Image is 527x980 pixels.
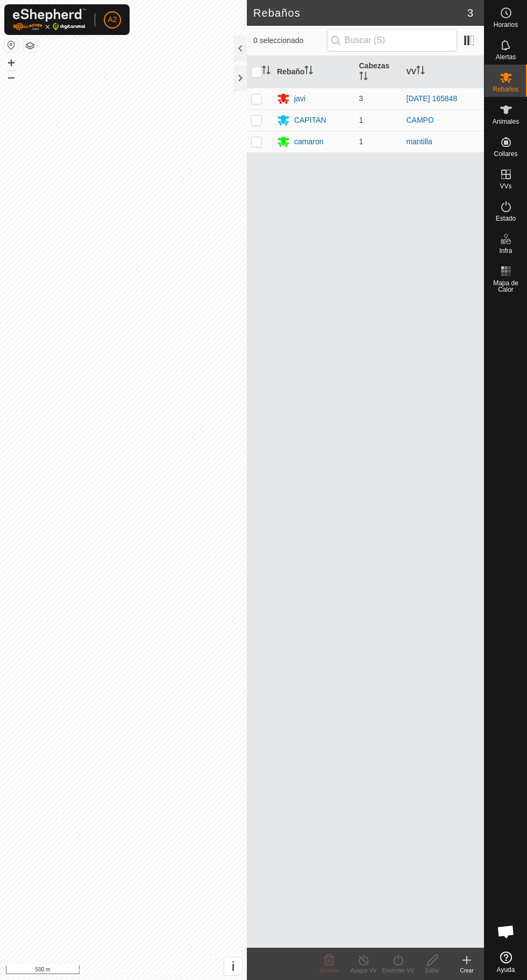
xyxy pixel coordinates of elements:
[494,22,518,28] span: Horarios
[359,73,368,82] p-sorticon: Activar para ordenar
[407,116,434,124] a: CAMPO
[319,968,339,974] span: Eliminar
[273,56,355,88] th: Rebaño
[359,116,364,124] span: 1
[262,67,270,76] p-sorticon: Activar para ordenar
[500,183,511,189] span: VVs
[487,280,524,293] span: Mapa de Calor
[407,94,458,103] a: [DATE] 165848
[485,947,527,977] a: Ayuda
[5,70,18,83] button: –
[24,39,37,52] button: Capas del Mapa
[494,151,517,157] span: Collares
[490,915,522,948] div: Chat abierto
[346,967,381,975] div: Apagar VV
[5,39,18,52] button: Restablecer Mapa
[496,54,516,60] span: Alertas
[402,56,485,88] th: VV
[224,957,242,975] button: i
[294,93,305,104] div: javi
[407,137,432,146] a: mantilla
[416,67,425,76] p-sorticon: Activar para ordenar
[493,86,518,93] span: Rebaños
[253,35,327,46] span: 0 seleccionado
[108,14,117,25] span: A2
[496,215,516,222] span: Estado
[355,56,402,88] th: Cabezas
[467,5,473,21] span: 3
[359,94,364,103] span: 3
[450,967,484,975] div: Crear
[68,966,130,976] a: Política de Privacidad
[143,966,179,976] a: Contáctenos
[327,29,457,52] input: Buscar (S)
[381,967,415,975] div: Encender VV
[294,136,323,147] div: camaron
[231,959,235,974] span: i
[493,118,519,125] span: Animales
[497,967,515,973] span: Ayuda
[415,967,450,975] div: Editar
[304,67,313,76] p-sorticon: Activar para ordenar
[359,137,364,146] span: 1
[253,6,467,19] h2: Rebaños
[499,248,512,254] span: Infra
[5,57,18,69] button: +
[13,9,86,31] img: Logo Gallagher
[294,115,326,126] div: CAPITAN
